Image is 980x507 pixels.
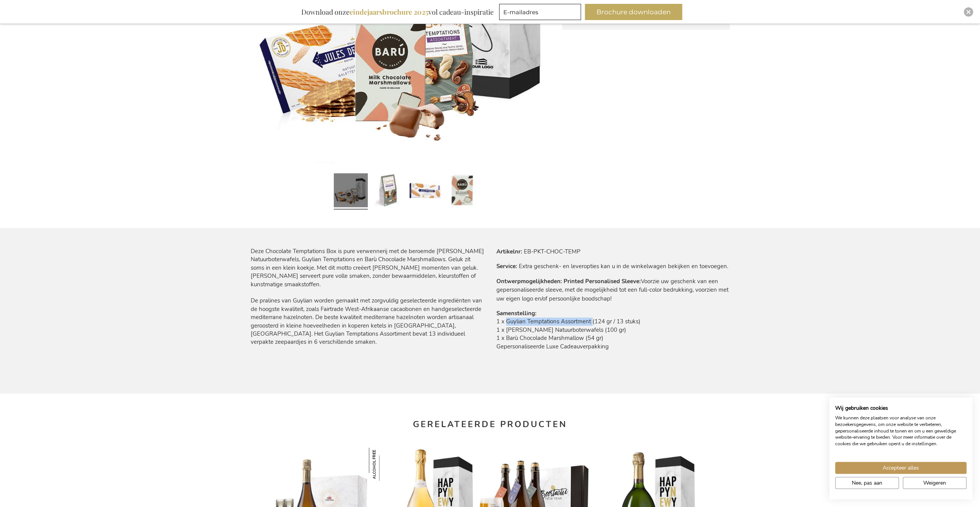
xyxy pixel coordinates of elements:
[585,4,682,20] button: Brochure downloaden
[883,464,919,472] span: Accepteer alles
[964,7,973,17] div: Close
[903,477,966,489] button: Alle cookies weigeren
[499,4,583,22] form: marketing offers and promotions
[835,415,966,447] p: We kunnen deze plaatsen voor analyse van onze bezoekersgegevens, om onze website te verbeteren, g...
[966,10,971,14] img: Close
[496,318,730,355] td: 1 x Guylian Temptations Assortment (124 gr / 13 stuks) 1 x [PERSON_NAME] Natuurboterwafels (100 g...
[413,419,567,430] strong: Gerelateerde producten
[835,405,966,412] h2: Wij gebruiken cookies
[835,477,899,489] button: Pas cookie voorkeuren aan
[499,4,581,20] input: E-mailadres
[350,7,428,17] b: eindejaarsbrochure 2025
[369,448,402,481] img: French Bloom 'Le Blanc' Alcoholvrije Sparkling Set
[408,170,442,213] a: Chocolate Temptations Box
[334,170,368,213] a: Chocolate Temptations Box
[298,4,497,20] div: Download onze vol cadeau-inspiratie
[852,479,882,487] span: Nee, pas aan
[564,277,641,285] strong: Printed Personalised Sleeve:
[923,479,946,487] span: Weigeren
[371,170,405,213] a: Chocolate Temptations Box
[835,462,966,474] button: Accepteer alle cookies
[251,247,484,346] div: Deze Chocolate Temptations Box is pure verwennerij met de beroemde [PERSON_NAME] Natuurboterwafel...
[445,170,479,213] a: Chocolate Temptations Box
